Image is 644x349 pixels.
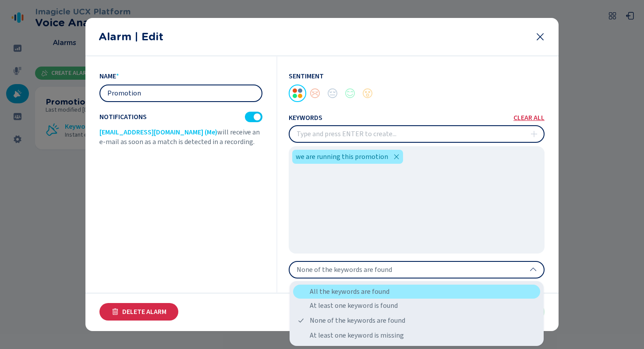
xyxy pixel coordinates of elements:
span: [EMAIL_ADDRESS][DOMAIN_NAME] (Me) [99,127,217,137]
div: At least one keyword is missing [293,328,540,342]
h2: Alarm | Edit [99,31,528,43]
span: name [99,71,116,81]
button: Delete Alarm [99,303,178,321]
div: All the keywords are found [293,285,540,299]
svg: close [535,32,545,42]
input: Type the alarm name [100,85,262,101]
div: At least one keyword is found [293,299,540,313]
span: keywords [289,114,322,122]
div: we are running this promotion [292,150,403,164]
input: Type and press ENTER to create... [290,126,544,142]
svg: trash-fill [112,308,119,315]
svg: close [393,153,400,160]
svg: plus [531,130,538,137]
svg: tick [297,317,304,324]
span: Sentiment [289,71,324,81]
svg: chevron-up [530,266,537,273]
div: None of the keywords are found [293,313,540,328]
span: None of the keywords are found [297,265,392,274]
span: we are running this promotion [296,152,388,162]
span: Delete Alarm [122,308,166,315]
span: will receive an e-mail as soon as a match is detected in a recording. [99,127,260,147]
span: Notifications [99,113,147,121]
button: clear all [513,114,545,121]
